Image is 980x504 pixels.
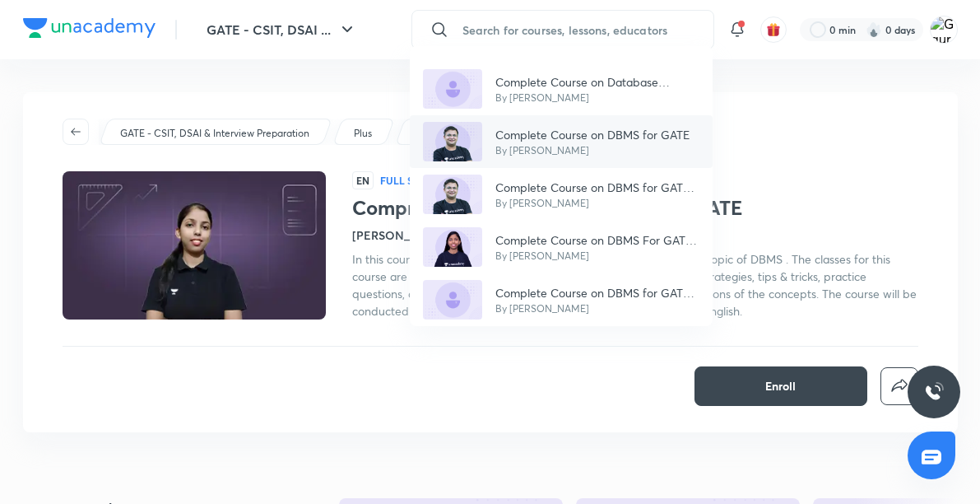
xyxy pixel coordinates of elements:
[423,69,482,109] img: Avatar
[410,273,713,326] a: AvatarComplete Course on DBMS for GATE 2026 & 2027By [PERSON_NAME]
[423,280,482,320] img: Avatar
[495,301,699,316] p: By [PERSON_NAME]
[495,284,699,301] p: Complete Course on DBMS for GATE 2026 & 2027
[410,221,713,273] a: AvatarComplete Course on DBMS For GATE CS IT/GATE DABy [PERSON_NAME]
[495,91,699,105] p: By [PERSON_NAME]
[495,143,690,158] p: By [PERSON_NAME]
[495,231,699,249] p: Complete Course on DBMS For GATE CS IT/GATE DA
[495,73,699,91] p: Complete Course on Database Management System for GATE [DATE]-[DATE]
[423,122,482,161] img: Avatar
[495,196,699,211] p: By [PERSON_NAME]
[410,115,713,168] a: AvatarComplete Course on DBMS for GATEBy [PERSON_NAME]
[495,249,699,264] p: By [PERSON_NAME]
[495,179,699,196] p: Complete Course on DBMS for GATE 2023
[495,126,690,143] p: Complete Course on DBMS for GATE
[410,168,713,221] a: AvatarComplete Course on DBMS for GATE 2023By [PERSON_NAME]
[924,382,944,402] img: ttu
[423,175,482,214] img: Avatar
[423,227,482,267] img: Avatar
[410,63,713,115] a: AvatarComplete Course on Database Management System for GATE [DATE]-[DATE]By [PERSON_NAME]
